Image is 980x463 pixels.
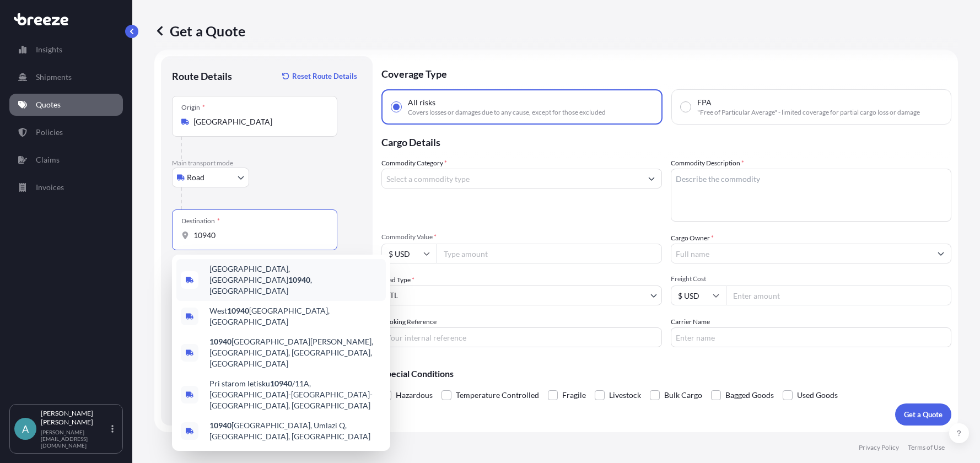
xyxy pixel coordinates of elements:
span: Load Type [381,274,414,286]
p: Reset Route Details [292,71,357,82]
b: 10940 [270,379,292,388]
input: Enter amount [726,286,951,305]
p: Policies [36,127,63,138]
p: Special Conditions [381,369,951,378]
p: Terms of Use [908,443,945,452]
p: Invoices [36,182,64,193]
span: Bagged Goods [725,387,774,403]
span: Hazardous [396,387,433,403]
span: Used Goods [797,387,838,403]
input: Select a commodity type [382,169,642,189]
span: [GEOGRAPHIC_DATA], [GEOGRAPHIC_DATA] , [GEOGRAPHIC_DATA] [209,263,381,297]
button: Show suggestions [642,169,661,189]
span: Pri starom letisku /11A, [GEOGRAPHIC_DATA]-[GEOGRAPHIC_DATA]-[GEOGRAPHIC_DATA], [GEOGRAPHIC_DATA] [209,378,381,411]
div: Origin [181,103,205,112]
p: Get a Quote [154,22,245,40]
span: FPA [697,97,712,108]
span: Temperature Controlled [456,387,539,403]
span: All risks [408,97,435,108]
span: [GEOGRAPHIC_DATA], Umlazi Q, [GEOGRAPHIC_DATA], [GEOGRAPHIC_DATA] [209,420,381,442]
span: LTL [386,290,398,301]
div: Destination [181,217,220,225]
span: Bulk Cargo [664,387,702,403]
p: Route Details [172,69,232,83]
input: Your internal reference [381,327,662,347]
span: Covers losses or damages due to any cause, except for those excluded [408,108,606,117]
p: [PERSON_NAME] [PERSON_NAME] [41,409,109,427]
p: Claims [36,154,60,165]
span: Commodity Value [381,233,662,241]
input: Origin [193,116,324,127]
input: Destination [193,230,324,241]
p: Privacy Policy [859,443,899,452]
label: Booking Reference [381,316,437,327]
span: Livestock [609,387,641,403]
span: A [22,423,29,434]
input: Type amount [437,244,662,263]
span: Road [187,172,204,183]
p: Insights [36,44,62,55]
b: 10940 [227,306,249,315]
label: Commodity Description [671,158,744,169]
b: 10940 [209,337,231,346]
button: Select transport [172,168,249,187]
p: Shipments [36,72,72,83]
input: Enter name [671,327,951,347]
label: Cargo Owner [671,233,714,244]
span: Fragile [562,387,586,403]
span: Freight Cost [671,274,951,283]
b: 10940 [209,421,231,430]
label: Commodity Category [381,158,447,169]
p: Main transport mode [172,159,362,168]
button: Show suggestions [931,244,951,263]
span: [GEOGRAPHIC_DATA][PERSON_NAME], [GEOGRAPHIC_DATA], [GEOGRAPHIC_DATA], [GEOGRAPHIC_DATA] [209,336,381,369]
span: West [GEOGRAPHIC_DATA], [GEOGRAPHIC_DATA] [209,305,381,327]
p: [PERSON_NAME][EMAIL_ADDRESS][DOMAIN_NAME] [41,429,109,449]
span: "Free of Particular Average" - limited coverage for partial cargo loss or damage [697,108,920,117]
b: 10940 [288,275,310,284]
p: Quotes [36,99,61,110]
p: Coverage Type [381,56,951,89]
div: Show suggestions [172,255,390,451]
p: Get a Quote [904,409,943,420]
input: Full name [671,244,931,263]
p: Cargo Details [381,125,951,158]
label: Carrier Name [671,316,710,327]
